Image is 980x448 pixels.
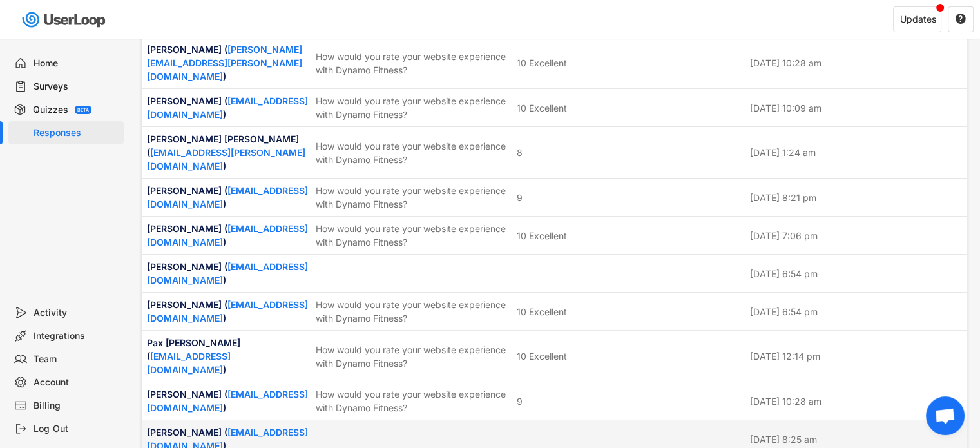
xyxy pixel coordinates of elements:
div: [DATE] 12:14 pm [750,349,963,363]
div: [PERSON_NAME] ( ) [147,94,308,121]
a: [EMAIL_ADDRESS][PERSON_NAME][DOMAIN_NAME] [147,147,305,171]
div: Updates [900,15,936,24]
div: [PERSON_NAME] ( ) [147,298,308,325]
div: [DATE] 10:09 am [750,101,963,115]
div: 10 Excellent [517,349,567,363]
div: How would you rate your website experience with Dynamo Fitness? [316,222,509,249]
div: [PERSON_NAME] ( ) [147,43,308,83]
a: [EMAIL_ADDRESS][DOMAIN_NAME] [147,261,308,286]
div: Log Out [34,423,119,435]
a: [EMAIL_ADDRESS][DOMAIN_NAME] [147,351,231,375]
a: [EMAIL_ADDRESS][DOMAIN_NAME] [147,299,308,324]
div: How would you rate your website experience with Dynamo Fitness? [316,94,509,121]
div: [PERSON_NAME] ( ) [147,387,308,414]
div: [PERSON_NAME] ( ) [147,260,308,287]
img: userloop-logo-01.svg [19,6,110,33]
div: 10 Excellent [517,229,567,242]
div: 10 Excellent [517,101,567,115]
text:  [956,13,966,24]
div: [DATE] 7:06 pm [750,229,963,242]
div: How would you rate your website experience with Dynamo Fitness? [316,50,509,77]
div: [DATE] 1:24 am [750,146,963,159]
div: [DATE] 10:28 am [750,394,963,408]
div: How would you rate your website experience with Dynamo Fitness? [316,184,509,211]
div: Activity [34,307,119,319]
div: 9 [517,191,523,204]
div: 8 [517,146,523,159]
div: [DATE] 6:54 pm [750,305,963,318]
div: Pax [PERSON_NAME] ( ) [147,336,308,376]
div: [DATE] 8:21 pm [750,191,963,204]
div: Responses [34,127,119,139]
div: [PERSON_NAME] [PERSON_NAME] ( ) [147,132,308,173]
div: 10 Excellent [517,305,567,318]
div: [PERSON_NAME] ( ) [147,222,308,249]
div: Open chat [926,396,965,435]
div: Account [34,376,119,389]
div: How would you rate your website experience with Dynamo Fitness? [316,298,509,325]
div: How would you rate your website experience with Dynamo Fitness? [316,139,509,166]
div: [DATE] 8:25 am [750,433,963,446]
div: How would you rate your website experience with Dynamo Fitness? [316,387,509,414]
div: Team [34,353,119,365]
div: 10 Excellent [517,56,567,70]
a: [EMAIL_ADDRESS][DOMAIN_NAME] [147,185,308,209]
a: [EMAIL_ADDRESS][DOMAIN_NAME] [147,389,308,413]
div: Home [34,57,119,70]
a: [PERSON_NAME][EMAIL_ADDRESS][PERSON_NAME][DOMAIN_NAME] [147,44,302,82]
a: [EMAIL_ADDRESS][DOMAIN_NAME] [147,223,308,248]
div: 9 [517,394,523,408]
div: Integrations [34,330,119,342]
div: [DATE] 6:54 pm [750,267,963,280]
a: [EMAIL_ADDRESS][DOMAIN_NAME] [147,95,308,120]
div: [PERSON_NAME] ( ) [147,184,308,211]
div: Quizzes [33,104,68,116]
div: How would you rate your website experience with Dynamo Fitness? [316,343,509,370]
div: Billing [34,400,119,412]
div: [DATE] 10:28 am [750,56,963,70]
div: BETA [77,108,89,112]
div: Surveys [34,81,119,93]
button:  [955,14,966,25]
